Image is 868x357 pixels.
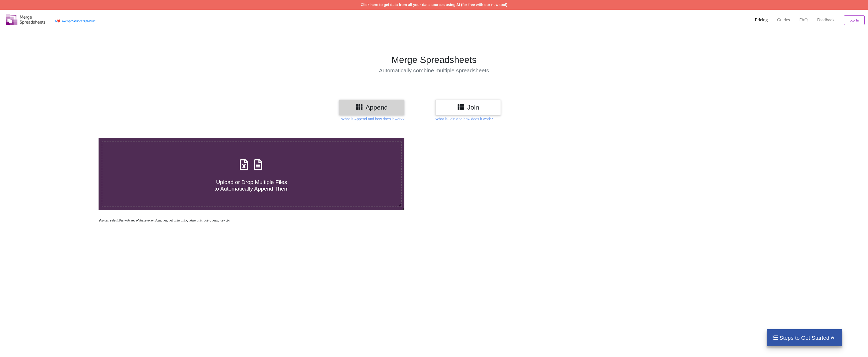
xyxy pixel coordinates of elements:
[343,104,400,111] h3: Append
[844,15,865,25] button: Log In
[214,179,289,192] span: Upload or Drop Multiple Files to Automatically Append Them
[55,19,95,23] a: AheartLove Spreadsheets product
[777,17,790,23] p: Guides
[6,14,45,25] img: Logo.png
[817,18,834,22] span: Feedback
[99,219,230,222] i: You can select files with any of these extensions: .xls, .xlt, .xlm, .xlsx, .xlsm, .xltx, .xltm, ...
[772,334,837,341] h4: Steps to Get Started
[361,3,507,7] a: Click here to get data from all your data sources using AI (for free with our new tool)
[439,104,497,111] h3: Join
[341,116,404,122] p: What is Append and how does it work?
[799,17,808,23] p: FAQ
[57,19,61,23] span: heart
[755,17,768,23] p: Pricing
[435,116,493,122] p: What is Join and how does it work?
